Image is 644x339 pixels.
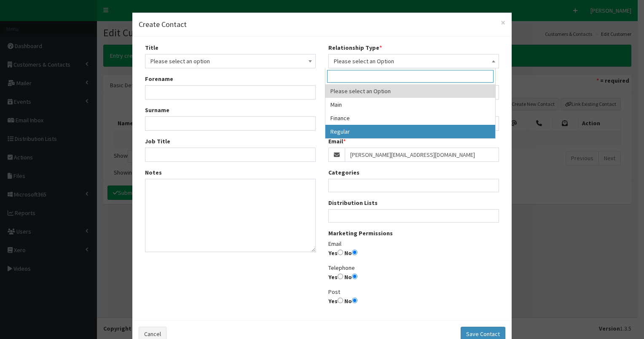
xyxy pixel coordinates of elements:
label: Notes [145,168,162,177]
input: No [352,250,357,255]
li: Regular [325,125,495,138]
input: No [352,274,357,279]
label: Categories [328,168,360,177]
input: No [352,298,357,303]
label: Yes [328,296,343,305]
label: Forename [145,75,173,83]
span: Please select an option [145,54,316,68]
p: Email [328,239,499,259]
label: No [344,248,357,257]
span: Please select an Option [334,55,494,67]
span: Please select an option [150,55,310,67]
label: Surname [145,106,169,114]
label: Job Title [145,137,170,145]
input: Yes [338,250,343,255]
label: Relationship Type [328,43,382,52]
label: Yes [328,272,343,281]
p: Telephone [328,264,499,283]
span: × [501,17,505,28]
label: Marketing Permissions [328,229,393,237]
label: Email [328,137,346,145]
label: Distribution Lists [328,199,378,207]
li: Main [325,98,495,111]
label: No [344,272,357,281]
li: Finance [325,111,495,125]
label: Yes [328,248,343,257]
input: Yes [338,274,343,279]
span: Please select an Option [328,54,499,68]
button: Close [501,18,505,27]
h4: Create Contact [139,19,505,30]
p: Post [328,288,499,307]
li: Please select an Option [325,84,495,98]
label: No [344,296,357,305]
label: Title [145,43,158,52]
input: Yes [338,298,343,303]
